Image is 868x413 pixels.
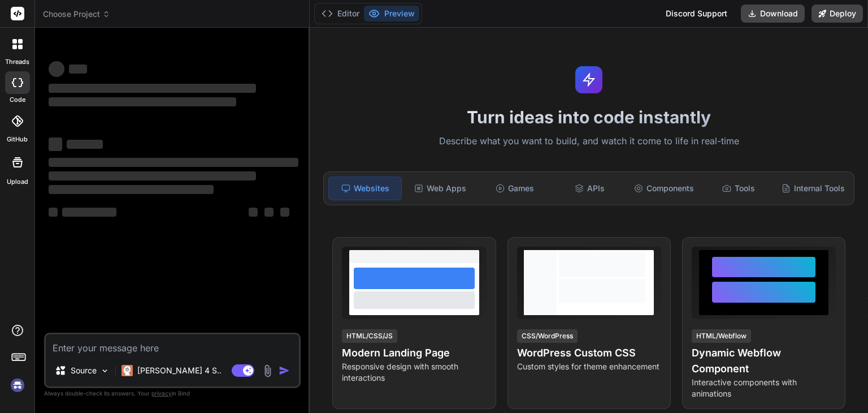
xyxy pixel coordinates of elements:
span: ‌ [49,158,298,167]
span: ‌ [280,208,289,217]
p: Source [71,365,97,376]
div: HTML/Webflow [692,329,751,343]
img: icon [279,365,290,376]
label: Upload [7,177,28,187]
span: ‌ [49,137,62,151]
div: Web Apps [404,177,476,200]
span: ‌ [49,208,58,217]
h4: Dynamic Webflow Component [692,345,836,377]
button: Preview [364,6,419,21]
p: [PERSON_NAME] 4 S.. [137,365,222,376]
span: ‌ [62,208,116,217]
div: HTML/CSS/JS [342,329,397,343]
span: ‌ [49,171,256,180]
h4: Modern Landing Page [342,345,486,361]
div: Websites [328,177,402,200]
span: ‌ [49,185,214,194]
span: ‌ [67,140,103,149]
img: attachment [261,364,274,377]
div: Tools [702,177,775,200]
div: APIs [553,177,626,200]
img: signin [8,376,27,395]
span: ‌ [49,97,236,106]
img: Pick Models [100,366,110,376]
div: Internal Tools [777,177,849,200]
label: GitHub [7,135,28,144]
span: ‌ [49,84,256,93]
p: Always double-check its answers. Your in Bind [44,388,301,399]
img: Claude 4 Sonnet [121,365,133,376]
span: Choose Project [43,8,110,20]
span: privacy [151,390,172,397]
div: CSS/WordPress [517,329,578,343]
span: ‌ [249,208,258,217]
span: ‌ [49,61,64,77]
p: Responsive design with smooth interactions [342,361,486,384]
div: Components [628,177,700,200]
p: Custom styles for theme enhancement [517,361,661,372]
p: Describe what you want to build, and watch it come to life in real-time [316,134,861,149]
h1: Turn ideas into code instantly [316,107,861,127]
p: Interactive components with animations [692,377,836,399]
label: threads [5,57,29,67]
h4: WordPress Custom CSS [517,345,661,361]
span: ‌ [264,208,274,217]
button: Deploy [811,5,863,23]
button: Download [741,5,805,23]
div: Discord Support [659,5,734,23]
div: Games [479,177,551,200]
span: ‌ [69,64,87,74]
button: Editor [317,6,364,21]
label: code [10,95,25,105]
